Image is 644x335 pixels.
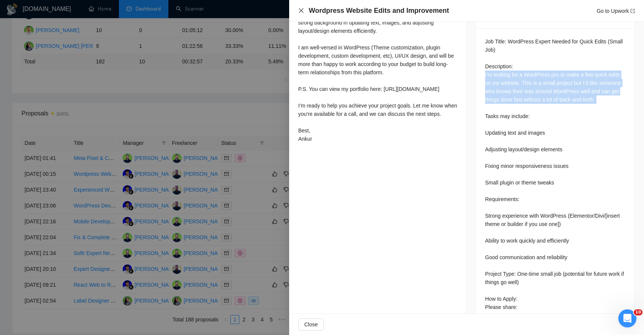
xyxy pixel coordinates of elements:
span: close [298,8,304,14]
span: Close [304,320,318,329]
h4: Wordpress Website Edits and Improvement [309,6,449,15]
a: Go to Upworkexport [596,8,635,14]
button: Close [298,318,324,330]
button: Close [298,8,304,14]
iframe: Intercom live chat [618,309,636,327]
span: export [630,9,635,13]
span: 10 [634,309,642,315]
